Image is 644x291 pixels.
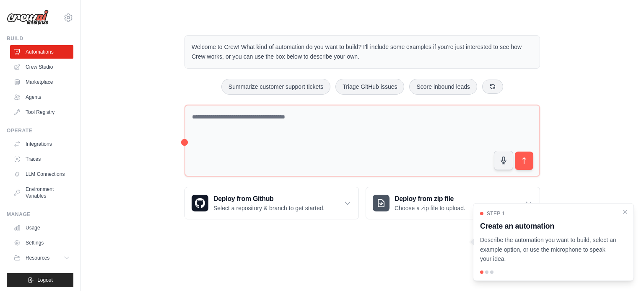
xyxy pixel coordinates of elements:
button: Resources [10,251,73,265]
button: Close walkthrough [622,209,628,215]
button: Score inbound leads [409,79,477,95]
div: Manage [7,211,73,218]
a: Agents [10,90,73,104]
a: Traces [10,152,73,166]
a: Tool Registry [10,106,73,119]
a: Marketplace [10,75,73,89]
a: Settings [10,236,73,250]
p: Welcome to Crew! What kind of automation do you want to build? I'll include some examples if you'... [192,42,533,62]
h3: Deploy from zip file [395,194,465,204]
a: Crew Studio [10,60,73,74]
h3: Deploy from Github [213,194,325,204]
a: Integrations [10,137,73,151]
div: Operate [7,127,73,134]
p: Choose a zip file to upload. [395,204,465,212]
a: LLM Connections [10,167,73,181]
span: Resources [26,255,49,261]
button: Triage GitHub issues [335,79,404,95]
a: Usage [10,221,73,234]
a: Environment Variables [10,183,73,203]
p: Describe the automation you want to build, select an example option, or use the microphone to spe... [480,235,617,264]
button: Logout [7,273,73,287]
h3: Create an automation [480,220,617,232]
span: Step 1 [487,210,505,217]
a: Automations [10,45,73,59]
span: Logout [37,277,53,283]
button: Summarize customer support tickets [221,79,330,95]
img: Logo [7,10,49,26]
div: Build [7,35,73,42]
p: Select a repository & branch to get started. [213,204,325,212]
